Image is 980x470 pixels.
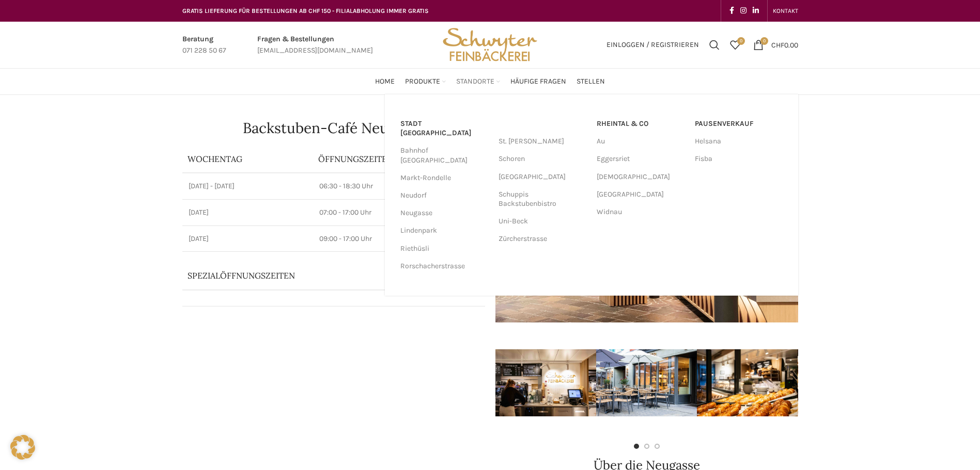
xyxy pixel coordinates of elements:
[748,35,803,55] a: 0 CHF0.00
[577,71,605,92] a: Stellen
[405,77,440,87] span: Produkte
[189,234,307,244] p: [DATE]
[773,7,798,14] span: KONTAKT
[695,115,783,133] a: Pausenverkauf
[510,77,566,87] span: Häufige Fragen
[400,204,488,222] a: Neugasse
[400,169,488,187] a: Markt-Rondelle
[750,4,762,18] a: Linkedin social link
[182,34,226,57] a: Infobox link
[634,444,639,449] li: Go to slide 1
[577,77,605,87] span: Stellen
[597,133,685,150] a: Au
[499,230,586,248] a: Zürcherstrasse
[456,71,500,92] a: Standorte
[400,257,488,275] a: Rorschacherstrasse
[510,71,566,92] a: Häufige Fragen
[798,333,898,433] div: 4 / 7
[773,1,798,21] a: KONTAKT
[771,40,798,49] bdi: 0.00
[725,35,745,55] a: 0
[400,187,488,204] a: Neudorf
[601,35,704,55] a: Einloggen / Registrieren
[597,203,685,221] a: Widnau
[319,181,478,191] p: 06:30 - 18:30 Uhr
[499,213,586,230] a: Uni-Beck
[375,71,395,92] a: Home
[597,150,685,168] a: Eggersriet
[400,222,488,239] a: Lindenpark
[319,234,478,244] p: 09:00 - 17:00 Uhr
[760,37,768,45] span: 0
[655,444,660,449] li: Go to slide 3
[725,35,745,55] div: Meine Wunschliste
[499,168,586,186] a: [GEOGRAPHIC_DATA]
[188,153,308,165] p: Wochentag
[704,35,725,55] a: Suchen
[456,77,494,87] span: Standorte
[400,142,488,169] a: Bahnhof [GEOGRAPHIC_DATA]
[495,349,596,416] img: schwyter-17
[697,349,798,416] img: schwyter-12
[189,181,307,191] p: [DATE] - [DATE]
[182,7,429,14] span: GRATIS LIEFERUNG FÜR BESTELLUNGEN AB CHF 150 - FILIALABHOLUNG IMMER GRATIS
[499,133,586,150] a: St. [PERSON_NAME]
[188,270,451,281] p: Spezialöffnungszeiten
[375,77,395,87] span: Home
[257,34,373,57] a: Infobox link
[318,153,479,165] p: ÖFFNUNGSZEITEN
[405,71,446,92] a: Produkte
[606,41,699,48] span: Einloggen / Registrieren
[400,115,488,142] a: Stadt [GEOGRAPHIC_DATA]
[597,186,685,203] a: [GEOGRAPHIC_DATA]
[695,150,783,168] a: Fisba
[644,444,649,449] li: Go to slide 2
[768,1,803,21] div: Secondary navigation
[499,150,586,168] a: Schoren
[439,40,540,48] a: Site logo
[726,4,737,18] a: Facebook social link
[189,207,307,218] p: [DATE]
[597,115,685,133] a: RHEINTAL & CO
[400,240,488,257] a: Riethüsli
[771,40,784,49] span: CHF
[182,121,485,135] h1: Backstuben-Café Neugasse
[737,4,750,18] a: Instagram social link
[177,71,803,92] div: Main navigation
[319,207,478,218] p: 07:00 - 17:00 Uhr
[499,186,586,213] a: Schuppis Backstubenbistro
[798,349,898,416] img: schwyter-10
[439,22,540,68] img: Bäckerei Schwyter
[697,333,798,433] div: 3 / 7
[695,133,783,150] a: Helsana
[596,333,697,433] div: 2 / 7
[495,333,596,433] div: 1 / 7
[737,37,745,45] span: 0
[596,349,697,416] img: schwyter-61
[597,168,685,186] a: [DEMOGRAPHIC_DATA]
